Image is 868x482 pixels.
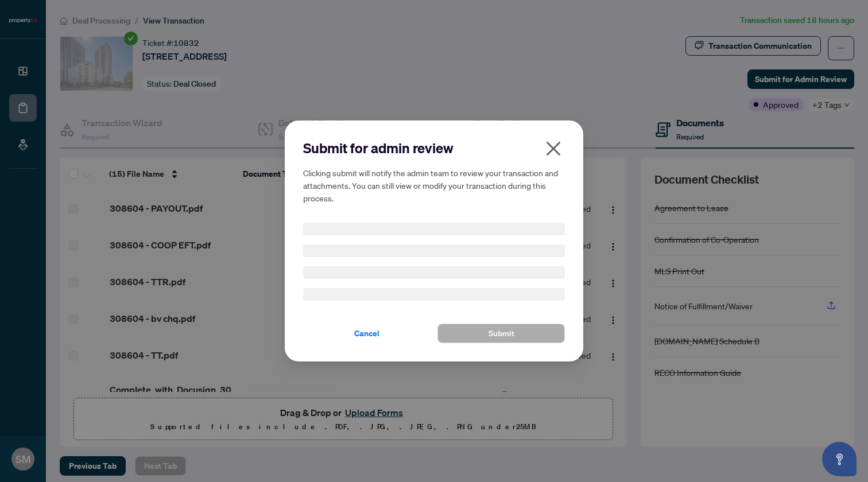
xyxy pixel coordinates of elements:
[303,324,431,343] button: Cancel
[303,166,565,204] h5: Clicking submit will notify the admin team to review your transaction and attachments. You can st...
[544,139,563,158] span: close
[822,442,857,476] button: Open asap
[354,324,379,343] span: Cancel
[437,324,565,343] button: Submit
[303,139,565,157] h2: Submit for admin review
